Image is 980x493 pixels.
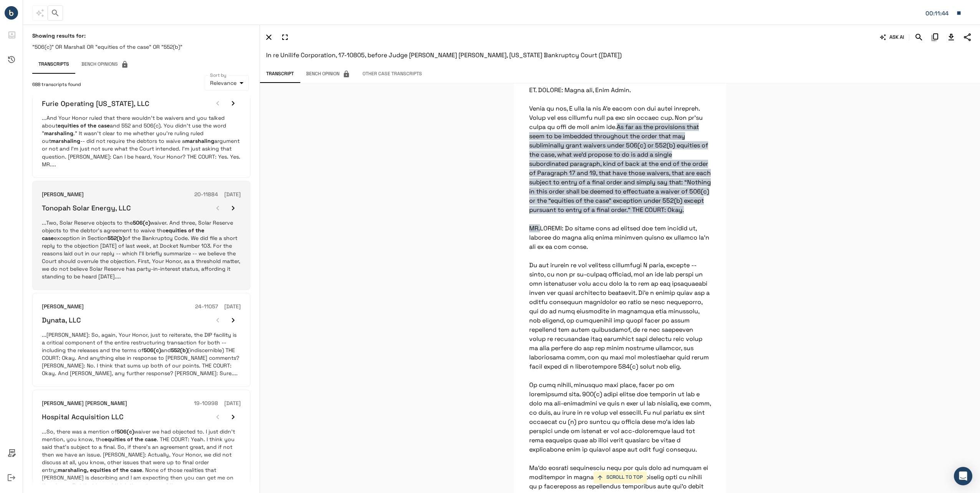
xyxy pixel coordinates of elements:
p: ...And Your Honor ruled that there wouldn't be waivers and you talked about and 552 and 506(c). Y... [42,114,241,168]
p: ...Two, Solar Reserve objects to the waiver. And three, Solar Reserve objects to the debtor's agr... [42,219,241,280]
div: Open Intercom Messenger [954,467,972,485]
em: marshaling, [58,467,88,473]
h6: Tonopah Solar Energy, LLC [42,203,131,212]
h6: Dynata, LLC [42,316,81,324]
p: "506(c)" OR Marshal! OR "equities of the case" OR "552(b)" [32,43,250,51]
button: Transcripts [32,55,75,74]
em: 506(c) [133,219,150,226]
span: This feature has been disabled by your account admin. [300,67,356,81]
button: SCROLL TO TOP [593,471,647,483]
div: Relevance [205,75,249,91]
p: ...So, there was a mention of waiver we had objected to. I just didn’t mention, you know, the . T... [42,428,241,489]
button: Transcript [260,67,300,81]
em: marshaling [44,130,73,137]
button: Matter: 162016.540636 [922,5,965,21]
button: Search [912,31,925,44]
h6: Hospital Acquisition LLC [42,412,124,421]
em: marshaling [185,137,214,144]
h6: Furie Operating [US_STATE], LLC [42,99,149,108]
h6: [DATE] [224,399,241,408]
h6: [PERSON_NAME] [PERSON_NAME] [42,399,127,408]
em: equities of the case [104,436,157,443]
span: As far as the provisions that seem to be imbedded throughout the order that may subliminally gran... [529,123,711,232]
span: Bench Opinions [81,61,129,68]
div: Matter: 162016.540636 [925,8,952,18]
em: equities of the case [90,467,142,473]
h6: Showing results for: [32,32,250,39]
h6: [PERSON_NAME] [42,190,84,199]
em: 506(c) [117,428,134,435]
button: Download Transcript [945,31,958,44]
h6: [PERSON_NAME] [42,303,84,311]
em: equities of the case [58,122,110,129]
em: 506(c) [144,347,161,354]
span: 688 transcripts found [32,81,81,89]
p: ...[PERSON_NAME]: So, again, Your Honor, just to reiterate, the DIP facility is a critical compon... [42,331,241,377]
em: equities of the case [42,227,204,242]
h6: [DATE] [224,190,241,199]
span: This feature has been disabled by your account admin. [75,55,135,74]
h6: 24-11057 [195,303,218,311]
span: This feature has been disabled by your account admin. [32,5,48,21]
h6: 19-10998 [194,399,218,408]
em: marshaling [51,137,80,144]
span: Bench Opinion [306,70,350,78]
button: Share Transcript [961,31,974,44]
span: In re Unilife Corporation, 17-10805, before Judge [PERSON_NAME] [PERSON_NAME], [US_STATE] Bankrup... [266,51,622,59]
button: Copy Citation [929,31,942,44]
em: 552(b) [171,347,188,354]
label: Sort by [210,72,227,78]
em: 552(b) [108,235,124,242]
button: Other Case Transcripts [356,67,428,81]
h6: [DATE] [224,303,241,311]
h6: 20-11884 [194,190,218,199]
button: ASK AI [878,31,906,44]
